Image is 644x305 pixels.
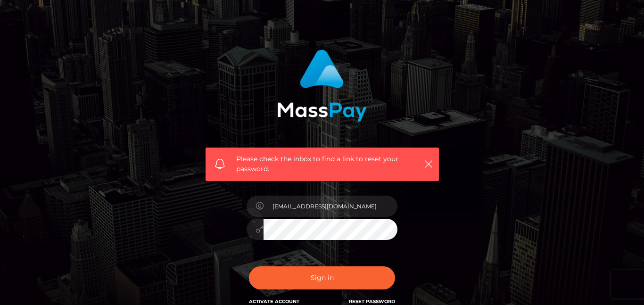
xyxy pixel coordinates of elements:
[264,196,397,217] input: E-mail...
[236,154,408,174] span: Please check the inbox to find a link to reset your password.
[349,298,395,305] a: Reset Password
[249,266,395,289] button: Sign in
[249,298,299,305] a: Activate Account
[277,49,367,122] img: MassPay Login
